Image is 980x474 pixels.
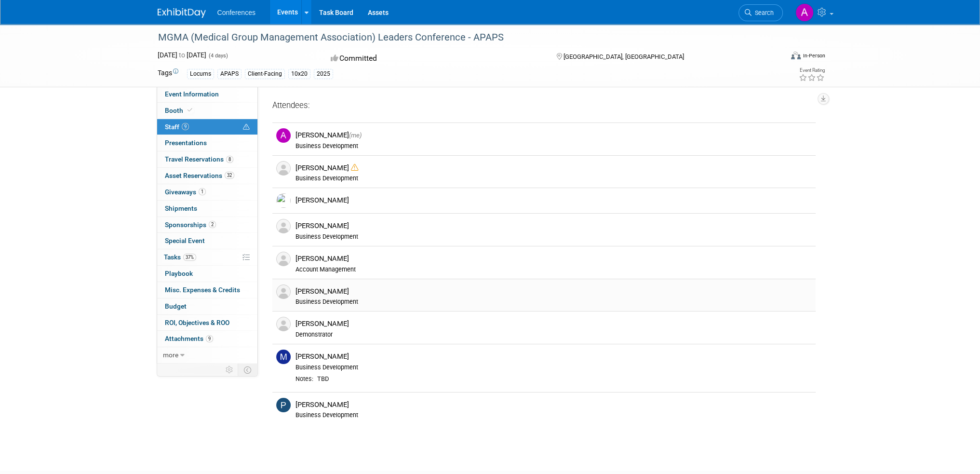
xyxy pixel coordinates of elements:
a: Tasks37% [157,249,257,265]
span: Sponsorships [165,221,216,229]
div: Event Rating [798,68,824,73]
i: Double-book Warning! [351,164,358,171]
span: Giveaways [165,188,206,196]
a: Playbook [157,266,257,282]
div: Attendees: [272,100,816,112]
span: 9 [182,123,189,130]
div: [PERSON_NAME] [295,163,812,173]
a: Asset Reservations32 [157,168,257,184]
a: Giveaways1 [157,184,257,200]
a: Misc. Expenses & Credits [157,282,257,298]
img: M.jpg [276,350,291,364]
div: Event Format [726,50,825,65]
i: Booth reservation complete [188,108,192,113]
div: Business Development [295,175,812,182]
span: Event Information [165,90,219,98]
div: [PERSON_NAME] [295,352,812,361]
div: [PERSON_NAME] [295,131,812,140]
a: Search [738,4,783,21]
span: 1 [199,188,206,195]
div: Business Development [295,411,812,419]
div: TBD [317,375,812,383]
td: Personalize Event Tab Strip [221,364,238,376]
a: more [157,347,257,363]
td: Toggle Event Tabs [238,364,257,376]
img: P.jpg [276,398,291,412]
div: [PERSON_NAME] [295,400,812,409]
span: Special Event [165,237,205,244]
span: Conferences [217,9,255,16]
div: [PERSON_NAME] [295,319,812,328]
span: [GEOGRAPHIC_DATA], [GEOGRAPHIC_DATA] [564,53,684,60]
span: Budget [165,302,187,310]
img: ExhibitDay [158,8,206,18]
div: [PERSON_NAME] [295,196,812,205]
span: 8 [226,156,233,163]
div: Business Development [295,233,812,241]
span: Booth [165,107,194,114]
img: Format-Inperson.png [791,52,801,59]
img: Andrea Fisher [795,3,814,22]
span: 37% [183,254,196,261]
div: Committed [328,50,541,67]
a: Presentations [157,135,257,151]
div: 2025 [314,69,333,79]
span: ROI, Objectives & ROO [165,319,229,326]
a: Travel Reservations8 [157,151,257,167]
img: Associate-Profile-5.png [276,284,291,299]
span: (me) [349,132,362,139]
span: 2 [209,221,216,228]
span: Tasks [164,253,196,261]
div: APAPS [217,69,242,79]
div: [PERSON_NAME] [295,221,812,230]
a: Special Event [157,233,257,249]
div: Account Management [295,266,812,273]
a: Booth [157,103,257,119]
span: Attachments [165,335,213,342]
div: Notes: [295,375,313,383]
div: Client-Facing [245,69,285,79]
a: ROI, Objectives & ROO [157,315,257,331]
div: [PERSON_NAME] [295,287,812,296]
img: Associate-Profile-5.png [276,252,291,266]
div: Business Development [295,298,812,306]
span: Potential Scheduling Conflict -- at least one attendee is tagged in another overlapping event. [243,123,250,132]
div: In-Person [802,52,825,59]
img: Associate-Profile-5.png [276,219,291,233]
span: Shipments [165,204,197,212]
a: Staff9 [157,119,257,135]
span: Presentations [165,139,207,147]
img: Associate-Profile-5.png [276,317,291,331]
span: 9 [206,335,213,342]
span: Staff [165,123,189,131]
a: Sponsorships2 [157,217,257,233]
span: Travel Reservations [165,155,233,163]
div: Business Development [295,142,812,150]
span: (4 days) [208,53,228,59]
div: MGMA (Medical Group Management Association) Leaders Conference - APAPS [155,29,768,46]
div: Locums [187,69,214,79]
div: Demonstrator [295,331,812,339]
span: [DATE] [DATE] [158,51,206,59]
a: Event Information [157,86,257,102]
div: Business Development [295,364,812,371]
div: 10x20 [288,69,310,79]
span: to [177,51,187,59]
span: more [163,351,178,359]
img: A.jpg [276,128,291,143]
span: Search [752,9,774,16]
span: Asset Reservations [165,172,234,179]
img: Associate-Profile-5.png [276,161,291,176]
a: Budget [157,298,257,314]
span: Playbook [165,270,193,277]
span: Misc. Expenses & Credits [165,286,240,294]
a: Shipments [157,201,257,217]
td: Tags [158,68,178,79]
span: 32 [225,172,234,179]
a: Attachments9 [157,331,257,347]
div: [PERSON_NAME] [295,254,812,263]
